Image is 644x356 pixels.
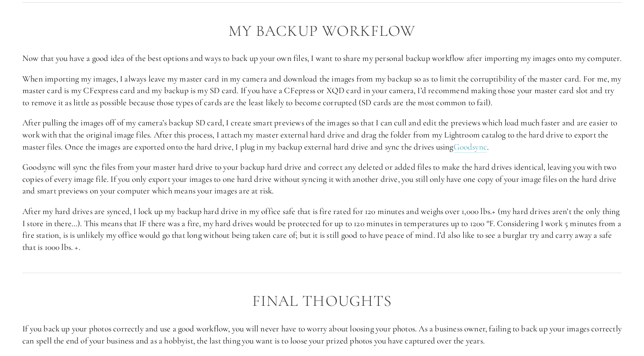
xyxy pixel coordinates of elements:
[22,52,622,64] p: Now that you have a good idea of the best options and ways to back up your own files, I want to s...
[22,206,622,253] p: After my hard drives are synced, I lock up my backup hard drive in my office safe that is fire ra...
[22,22,622,40] h2: My Backup Workflow
[22,161,622,197] p: Goodsync will sync the files from your master hard drive to your backup hard drive and correct an...
[22,292,622,310] h2: Final thoughts
[22,323,622,347] p: If you back up your photos correctly and use a good workflow, you will never have to worry about ...
[453,142,487,153] a: Goodsync
[22,73,622,109] p: When importing my images, I always leave my master card in my camera and download the images from...
[22,117,622,153] p: After pulling the images off of my camera’s backup SD card, I create smart previews of the images...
